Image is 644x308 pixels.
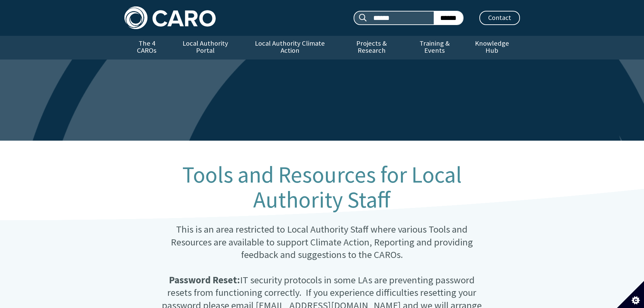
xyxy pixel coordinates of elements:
[124,6,216,29] img: Caro logo
[479,11,520,25] a: Contact
[405,36,464,60] a: Training & Events
[617,281,644,308] button: Set cookie preferences
[169,36,242,60] a: Local Authority Portal
[464,36,520,60] a: Knowledge Hub
[158,162,486,212] h1: Tools and Resources for Local Authority Staff
[338,36,405,60] a: Projects & Research
[242,36,338,60] a: Local Authority Climate Action
[169,274,240,286] strong: Password Reset:
[124,36,169,60] a: The 4 CAROs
